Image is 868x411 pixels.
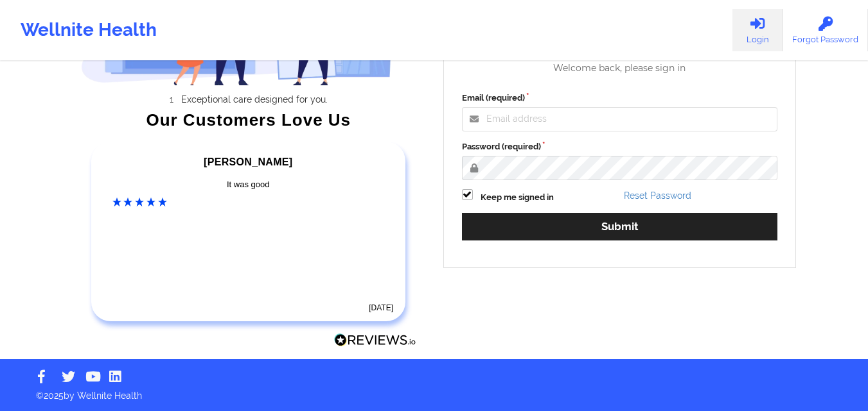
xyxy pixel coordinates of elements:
[462,92,778,105] label: Email (required)
[81,113,416,126] div: Our Customers Love Us
[732,9,783,51] a: Login
[462,213,778,240] button: Submit
[462,107,778,131] input: Email address
[27,380,841,402] p: © 2025 by Wellnite Health
[453,63,787,74] div: Welcome back, please sign in
[481,191,554,204] label: Keep me signed in
[462,140,778,153] label: Password (required)
[204,156,292,167] span: [PERSON_NAME]
[783,9,868,51] a: Forgot Password
[369,303,393,312] time: [DATE]
[112,178,385,191] div: It was good
[93,94,416,105] li: Exceptional care designed for you.
[624,190,691,201] a: Reset Password
[334,333,416,347] img: Reviews.io Logo
[334,333,416,350] a: Reviews.io Logo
